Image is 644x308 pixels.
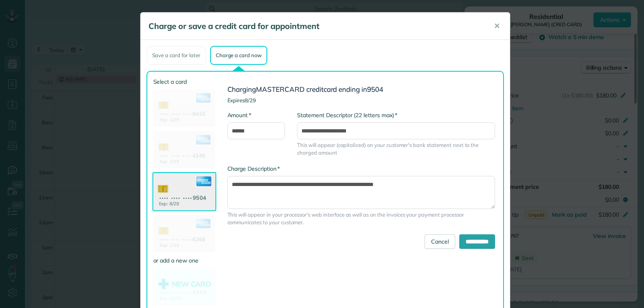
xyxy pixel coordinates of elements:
[153,256,215,265] label: or add a new one
[147,46,206,65] div: Save a card for later
[149,21,483,32] h5: Charge or save a credit card for appointment
[245,97,256,103] span: 8/29
[227,86,495,93] h3: Charging card ending in
[153,78,215,86] label: Select a card
[297,111,397,119] label: Statement Descriptor (22 letters max)
[227,111,251,119] label: Amount
[227,97,495,103] h4: Expires
[227,165,280,173] label: Charge Description
[494,21,500,31] span: ✕
[367,85,383,93] span: 9504
[256,85,305,93] span: MASTERCARD
[297,141,495,157] span: This will appear (capitalized) on your customer's bank statement next to the charged amount
[306,85,324,93] span: credit
[227,211,495,226] span: This will appear in your processor's web interface as well as on the invoices your payment proces...
[210,46,267,65] div: Charge a card now
[425,234,455,249] a: Cancel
